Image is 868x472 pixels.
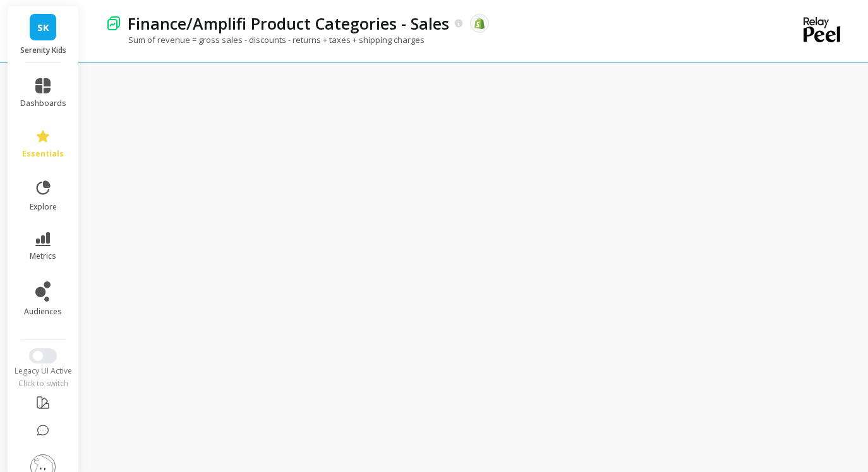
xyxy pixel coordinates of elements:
[106,34,425,45] p: Sum of revenue = gross sales - discounts - returns + taxes + shipping charges
[29,348,57,363] button: Switch to New UI
[24,307,62,317] span: audiences
[37,20,49,35] span: SK
[30,202,57,212] span: explore
[128,13,449,34] p: Finance/Amplifi Product Categories - Sales
[86,61,868,472] iframe: Omni Embed
[474,18,485,29] img: api.shopify.svg
[20,98,66,109] span: dashboards
[8,366,79,376] div: Legacy UI Active
[106,16,121,31] img: header icon
[30,251,56,261] span: metrics
[22,149,64,159] span: essentials
[20,45,66,56] p: Serenity Kids
[8,379,79,389] div: Click to switch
